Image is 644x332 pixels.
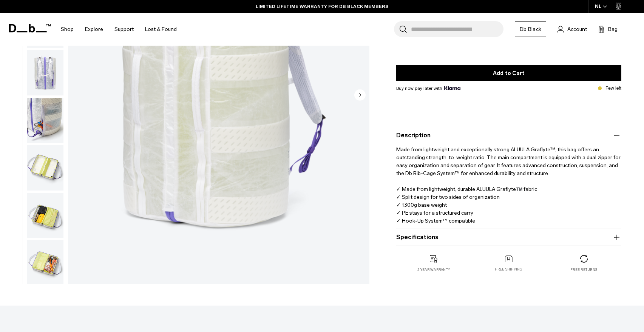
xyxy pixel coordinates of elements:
[396,233,621,242] button: Specifications
[26,145,64,191] button: Weigh_Lighter_Split_Duffel_70L_5.png
[567,25,587,33] span: Account
[27,240,63,285] img: Weigh_Lighter_Split_Duffel_70L_7.png
[114,16,134,43] a: Support
[26,192,64,238] button: Weigh_Lighter_Split_Duffel_70L_6.png
[85,16,103,43] a: Explore
[396,65,621,81] button: Add to Cart
[396,85,460,92] span: Buy now pay later with
[27,98,63,143] img: Weigh_Lighter_Split_Duffel_70L_4.png
[515,21,546,37] a: Db Black
[61,16,74,43] a: Shop
[27,50,63,95] img: Weigh_Lighter_Split_Duffel_70L_3.png
[26,97,64,143] button: Weigh_Lighter_Split_Duffel_70L_4.png
[605,85,621,92] p: Few left
[608,25,618,33] span: Bag
[27,145,63,191] img: Weigh_Lighter_Split_Duffel_70L_5.png
[417,267,450,272] p: 2 year warranty
[570,267,597,272] p: Free returns
[55,13,182,46] nav: Main Navigation
[256,3,388,10] a: LIMITED LIFETIME WARRANTY FOR DB BLACK MEMBERS
[26,50,64,96] button: Weigh_Lighter_Split_Duffel_70L_3.png
[27,193,63,238] img: Weigh_Lighter_Split_Duffel_70L_6.png
[495,267,522,272] p: Free shipping
[598,25,618,34] button: Bag
[354,89,366,102] button: Next slide
[26,240,64,286] button: Weigh_Lighter_Split_Duffel_70L_7.png
[145,16,177,43] a: Lost & Found
[396,140,621,225] p: Made from lightweight and exceptionally strong ALUULA Graflyte™, this bag offers an outstanding s...
[558,25,587,34] a: Account
[396,131,621,140] button: Description
[444,86,460,90] img: {"height" => 20, "alt" => "Klarna"}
